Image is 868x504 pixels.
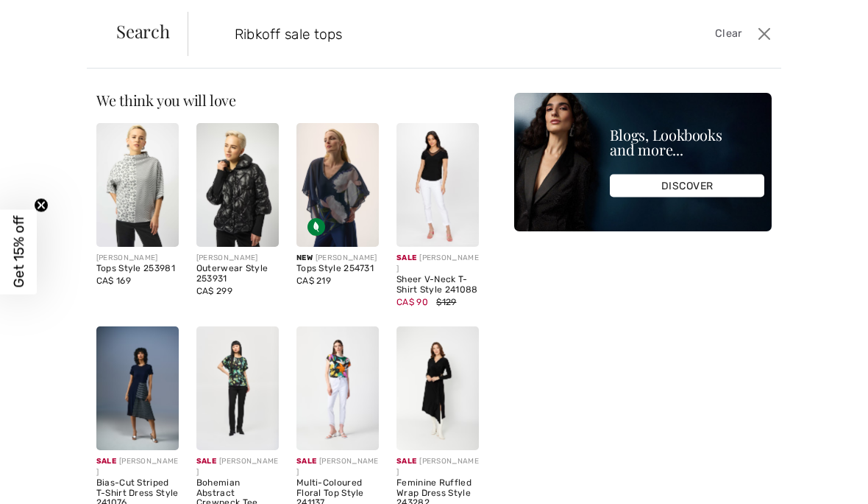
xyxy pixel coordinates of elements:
[396,456,479,478] div: [PERSON_NAME]
[715,26,742,42] span: Clear
[296,123,379,247] img: Joseph Ribkoff Tops Style 254731. Midnight Blue/Multi
[96,276,131,286] span: CA$ 169
[96,123,179,247] img: Joseph Ribkoff Tops Style 253981. VANILLA/GREY
[610,127,764,157] div: Blogs, Lookbooks and more...
[196,286,232,296] span: CA$ 299
[196,457,216,466] span: Sale
[754,22,775,46] button: Close
[396,297,428,307] span: CA$ 90
[396,253,416,262] span: Sale
[396,275,479,295] div: Sheer V-Neck T-Shirt Style 241088
[196,326,279,450] img: Bohemian Abstract Crewneck Tee Style 243938. Black/Multi
[10,216,27,288] span: Get 15% off
[296,457,316,466] span: Sale
[307,218,325,236] img: Sustainable Fabric
[34,198,49,213] button: Close teaser
[396,123,479,247] img: Sheer V-Neck T-Shirt Style 241088. Black
[396,457,416,466] span: Sale
[196,456,279,478] div: [PERSON_NAME]
[96,456,179,478] div: [PERSON_NAME]
[96,264,179,274] div: Tops Style 253981
[296,253,313,262] span: New
[396,253,479,275] div: [PERSON_NAME]
[96,326,179,450] img: Bias-Cut Striped T-Shirt Dress Style 241076. Midnight Blue/White
[116,22,170,40] span: Search
[34,10,64,24] span: Help
[436,297,456,307] span: $129
[514,93,772,231] img: Blogs, Lookbooks and more...
[96,457,116,466] span: Sale
[296,276,331,286] span: CA$ 219
[296,264,379,274] div: Tops Style 254731
[296,326,379,450] img: Multi-Coloured Floral Top Style 241137. Vanilla/Multi
[96,90,236,110] span: We think you will love
[196,123,279,247] img: Joseph Ribkoff Outerwear Style 253931. Black
[224,12,622,56] input: TYPE TO SEARCH
[296,456,379,478] div: [PERSON_NAME]
[610,175,764,197] div: DISCOVER
[196,253,279,264] div: [PERSON_NAME]
[296,253,379,264] div: [PERSON_NAME]
[396,326,479,450] img: Feminine Ruffled Wrap Dress Style 243282. Black
[196,264,279,284] div: Outerwear Style 253931
[96,253,179,264] div: [PERSON_NAME]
